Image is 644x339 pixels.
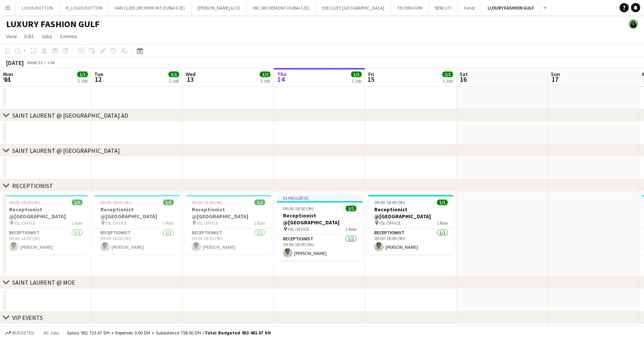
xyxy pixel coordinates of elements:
span: Total Budgeted 953 481.67 DH [205,330,271,336]
span: 14 [276,75,286,84]
span: Budgeted [12,330,34,336]
app-card-role: Receptionist1/109:00-18:00 (9h)[PERSON_NAME] [3,229,89,255]
app-job-card: 09:00-18:00 (9h)1/1Receptionist @[GEOGRAPHIC_DATA] YSL OFFICE1 RoleReceptionist1/109:00-18:00 (9h... [3,195,89,255]
button: VAN CLEEF (RICHEMONT DUBAI FZE) [109,0,191,15]
button: Fendi [458,0,482,15]
span: 1/1 [254,200,265,205]
div: SAINT LAURENT @ MOE [12,279,75,286]
span: 1/1 [260,71,270,77]
span: YSL OFFICE [14,220,36,226]
div: In progress [277,195,362,201]
button: LOUIS VUITTON [16,0,60,15]
span: 1 Role [345,226,356,232]
app-card-role: Receptionist1/109:00-18:00 (9h)[PERSON_NAME] [186,229,271,255]
div: SAINT LAURENT @ [GEOGRAPHIC_DATA] [12,147,120,154]
button: EXECUJET [GEOGRAPHIC_DATA] [316,0,391,15]
app-card-role: Receptionist1/109:00-18:00 (9h)[PERSON_NAME] [368,229,454,255]
a: Jobs [38,31,55,41]
app-job-card: 09:00-18:00 (9h)1/1Receptionist @[GEOGRAPHIC_DATA] YSL OFFICE1 RoleReceptionist1/109:00-18:00 (9h... [94,195,180,255]
app-user-avatar: Maria Fernandes [629,19,638,29]
app-card-role: Receptionist1/109:00-18:00 (9h)[PERSON_NAME] [277,235,362,261]
span: 09:00-18:00 (9h) [100,200,131,205]
span: Wed [186,71,196,78]
span: 1 Role [437,220,448,226]
span: 1/1 [163,200,174,205]
div: 1 Job [78,78,87,84]
div: [DATE] [6,59,24,67]
span: 1/1 [442,71,453,77]
h1: LUXURY FASHION GULF [6,18,100,30]
app-card-role: Receptionist1/109:00-18:00 (9h)[PERSON_NAME] [94,229,180,255]
div: 1 Job [169,78,179,84]
span: 15 [367,75,374,84]
span: View [6,33,17,40]
span: 1 Role [254,220,265,226]
span: 1 Role [163,220,174,226]
a: View [3,31,20,41]
span: 1/1 [168,71,179,77]
button: BERLUTI [429,0,458,15]
span: YSL OFFICE [288,226,309,232]
span: YSL OFFICE [105,220,127,226]
app-job-card: In progress09:00-18:00 (9h)1/1Receptionist @[GEOGRAPHIC_DATA] YSL OFFICE1 RoleReceptionist1/109:0... [277,195,362,261]
span: YSL OFFICE [197,220,218,226]
div: VIP EVENTS [12,314,43,321]
button: LUXURY FASHION GULF [482,0,540,15]
span: Mon [3,71,13,78]
span: 13 [184,75,196,84]
h3: Receptionist @[GEOGRAPHIC_DATA] [277,212,362,226]
h3: Receptionist @[GEOGRAPHIC_DATA] [94,206,180,220]
span: Tue [94,71,103,78]
span: 1/1 [351,71,362,77]
span: All jobs [42,330,60,336]
button: [PERSON_NAME] & CO [191,0,247,15]
span: 1/1 [72,200,83,205]
span: Week 33 [25,60,44,65]
span: Thu [277,71,286,78]
span: Fri [368,71,374,78]
span: 12 [93,75,103,84]
span: 09:00-18:00 (9h) [283,206,314,211]
span: Jobs [41,33,52,40]
span: Sun [551,71,560,78]
span: 11 [2,75,13,84]
span: Comms [60,33,77,40]
div: 1 Job [443,78,453,84]
button: TECHNOGYM [391,0,429,15]
h3: Receptionist @[GEOGRAPHIC_DATA] [3,206,89,220]
span: Sat [460,71,468,78]
span: 1/1 [77,71,88,77]
div: 1 Job [260,78,270,84]
span: 1/1 [346,206,356,211]
span: 09:00-18:00 (9h) [192,200,223,205]
span: 17 [550,75,560,84]
a: Edit [21,31,36,41]
div: Salary 952 723.67 DH + Expenses 0.00 DH + Subsistence 758.00 DH = [67,330,271,336]
div: 1 Job [351,78,361,84]
button: H_LOUIS VUITTON [60,0,109,15]
app-job-card: 09:00-18:00 (9h)1/1Receptionist @[GEOGRAPHIC_DATA] YSL OFFICE1 RoleReceptionist1/109:00-18:00 (9h... [186,195,271,255]
div: RECEPTIONIST [12,182,53,190]
h3: Receptionist @[GEOGRAPHIC_DATA] [186,206,271,220]
span: 09:00-18:00 (9h) [9,200,40,205]
app-job-card: 09:00-18:00 (9h)1/1Receptionist @[GEOGRAPHIC_DATA] YSL OFFICE1 RoleReceptionist1/109:00-18:00 (9h... [368,195,454,255]
button: Budgeted [4,329,36,337]
button: IWC (RICHEMONT DUBAI FZE) [247,0,316,15]
div: +04 [47,60,55,65]
span: 16 [458,75,468,84]
span: Edit [24,33,33,40]
a: Comms [57,31,80,41]
span: 1 Role [71,220,83,226]
span: 09:00-18:00 (9h) [374,200,405,205]
span: YSL OFFICE [379,220,401,226]
h3: Receptionist @[GEOGRAPHIC_DATA] [368,206,454,220]
div: SAINT LAURENT @ [GEOGRAPHIC_DATA] AD [12,112,128,119]
span: 1/1 [437,200,448,205]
